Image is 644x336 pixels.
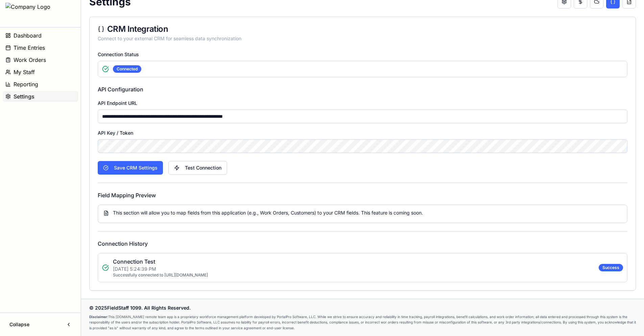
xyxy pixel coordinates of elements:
button: Reporting [3,79,78,90]
div: connected [113,65,141,73]
img: Company Logo [5,3,50,24]
button: Collapse [5,318,75,331]
button: Work Orders [3,54,78,65]
p: This [DOMAIN_NAME] remote team app is a proprietary workforce management platform developed by Po... [89,314,636,331]
p: Successfully connected to [URL][DOMAIN_NAME] [113,272,208,278]
button: Time Entries [3,42,78,53]
div: success [599,264,623,271]
p: [DATE] 5:24:39 PM [113,266,208,272]
strong: Disclaimer: [89,315,108,319]
p: © 2025 FieldStaff 1099 . All Rights Reserved. [89,305,636,311]
div: Connect to your external CRM for seamless data synchronization [98,35,627,42]
span: Work Orders [14,56,46,64]
span: Collapse [9,321,29,328]
button: Dashboard [3,30,78,41]
button: My Staff [3,67,78,77]
label: API Endpoint URL [98,100,137,106]
button: Save CRM Settings [98,161,163,175]
span: Reporting [14,80,38,88]
span: Settings [14,92,34,100]
span: Dashboard [14,31,42,40]
div: CRM Integration [98,25,627,33]
h4: Connection History [98,240,627,248]
div: This section will allow you to map fields from this application (e.g., Work Orders, Customers) to... [103,209,622,216]
label: API Key / Token [98,130,133,136]
h4: API Configuration [98,85,627,93]
span: My Staff [14,68,35,76]
p: Connection Test [113,257,208,266]
h4: Field Mapping Preview [98,191,627,199]
span: Time Entries [14,44,45,52]
label: Connection Status [98,51,139,57]
button: Settings [3,91,78,102]
button: Test Connection [168,161,227,175]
